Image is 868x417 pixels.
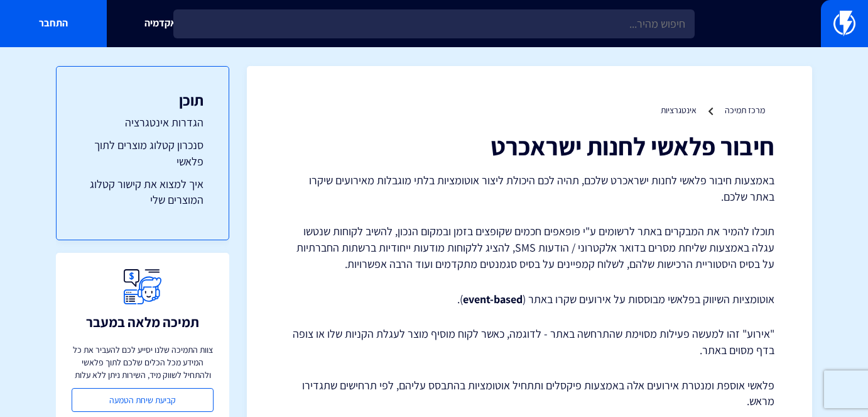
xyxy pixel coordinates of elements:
[285,291,774,308] p: אוטומציות השיווק בפלאשי מבוססות על אירועים שקרו באתר ( ).
[82,137,203,169] a: סנכרון קטלוג מוצרים לתוך פלאשי
[285,132,774,160] h1: חיבור פלאשי לחנות ישראכרט
[725,104,765,116] a: מרכז תמיכה
[72,388,214,412] a: קביעת שיחת הטמעה
[285,326,774,358] p: "אירוע" זהו למעשה פעילות מסוימת שהתרחשה באתר - לדוגמה, כאשר לקוח מוסיף מוצר לעגלת הקניות שלו או צ...
[285,377,774,409] p: פלאשי אוספת ומנטרת אירועים אלה באמצעות פיקסלים ותתחיל אוטומציות בהתבסס עליהם, לפי תרחישים שתגדירו...
[82,176,203,208] a: איך למצוא את קישור קטלוג המוצרים שלי
[82,92,203,108] h3: תוכן
[72,343,214,381] p: צוות התמיכה שלנו יסייע לכם להעביר את כל המידע מכל הכלים שלכם לתוך פלאשי ולהתחיל לשווק מיד, השירות...
[173,9,694,38] input: חיפוש מהיר...
[463,292,523,306] strong: event-based
[285,172,774,204] p: באמצעות חיבור פלאשי לחנות ישראכרט שלכם, תהיה לכם היכולת ליצור אוטומציות בלתי מוגבלות מאירועים שיק...
[285,223,774,272] p: תוכלו להמיר את המבקרים באתר לרשומים ע"י פופאפים חכמים שקופצים בזמן ובמקום הנכון, להשיב לקוחות שנט...
[86,314,199,330] h3: תמיכה מלאה במעבר
[82,114,203,131] a: הגדרות אינטגרציה
[661,104,697,116] a: אינטגרציות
